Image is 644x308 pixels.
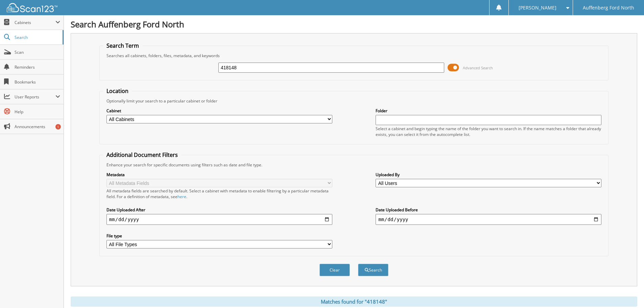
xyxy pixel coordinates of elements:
button: Clear [319,264,350,276]
input: end [376,214,601,225]
input: start [106,214,332,225]
span: [PERSON_NAME] [519,6,556,10]
span: Search [15,34,59,40]
label: Metadata [106,172,332,177]
img: scan123-logo-white.svg [7,3,57,12]
label: Uploaded By [376,172,601,177]
label: Folder [376,108,601,114]
legend: Search Term [103,42,142,49]
div: All metadata fields are searched by default. Select a cabinet with metadata to enable filtering b... [106,188,332,199]
div: Searches all cabinets, folders, files, metadata, and keywords [103,53,605,58]
legend: Additional Document Filters [103,151,181,159]
span: Help [15,109,60,115]
span: Announcements [15,124,60,129]
button: Search [358,264,388,276]
div: Matches found for "418148" [71,297,637,307]
label: File type [106,233,332,239]
span: User Reports [15,94,55,100]
div: Optionally limit your search to a particular cabinet or folder [103,98,605,104]
span: Cabinets [15,20,55,25]
span: Bookmarks [15,79,60,85]
span: Advanced Search [463,65,493,70]
h1: Search Auffenberg Ford North [71,19,637,30]
span: Auffenberg Ford North [583,6,634,10]
span: Reminders [15,64,60,70]
div: Enhance your search for specific documents using filters such as date and file type. [103,162,605,168]
a: here [177,194,186,199]
div: 1 [55,124,61,129]
span: Scan [15,49,60,55]
label: Date Uploaded After [106,207,332,213]
legend: Location [103,87,132,95]
label: Date Uploaded Before [376,207,601,213]
label: Cabinet [106,108,332,114]
div: Select a cabinet and begin typing the name of the folder you want to search in. If the name match... [376,126,601,137]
